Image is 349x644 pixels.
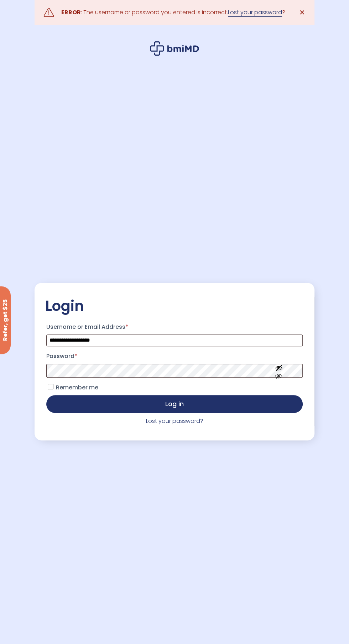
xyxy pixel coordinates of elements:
button: Show password [259,358,299,383]
input: Remember me [48,384,53,389]
div: : The username or password you entered is incorrect. ? [61,7,285,17]
label: Password [46,351,303,362]
span: ✕ [299,7,305,17]
h2: Login [45,297,304,315]
a: ✕ [295,5,309,20]
strong: ERROR [61,8,81,16]
a: Lost your password? [146,417,203,425]
a: Lost your password [228,8,282,17]
span: Remember me [56,383,98,392]
button: Log in [46,395,303,413]
label: Username or Email Address [46,321,303,333]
